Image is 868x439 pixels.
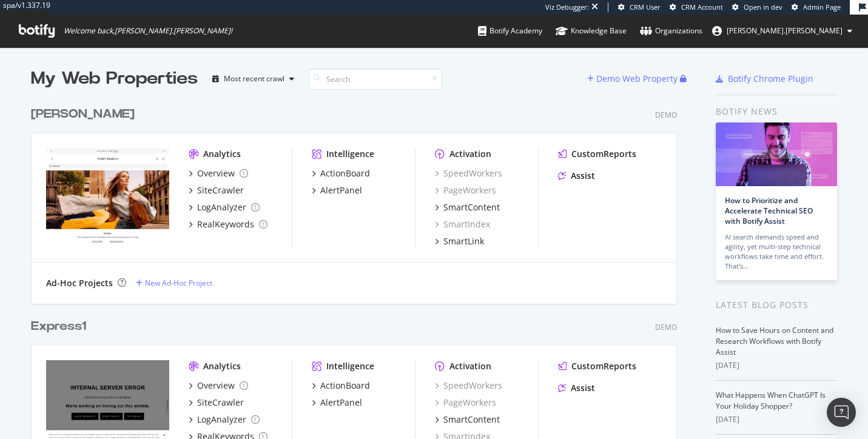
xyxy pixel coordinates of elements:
a: Overview [189,380,248,392]
span: Admin Page [803,2,841,12]
div: Demo [655,322,677,332]
div: Overview [197,167,235,179]
div: Analytics [203,360,241,372]
a: Organizations [640,15,702,47]
a: CustomReports [558,148,636,160]
div: My Web Properties [31,67,198,91]
a: ActionBoard [312,167,370,179]
div: Viz Debugger: [545,2,589,12]
span: Open in dev [744,2,782,12]
a: Express1 [31,318,91,335]
a: Assist [558,170,595,182]
div: AI search demands speed and agility, yet multi-step technical workflows take time and effort. Tha... [725,232,828,271]
div: SmartLink [443,235,484,247]
div: Open Intercom Messenger [827,398,856,427]
a: SmartContent [435,414,500,426]
div: Demo [655,110,677,120]
div: Activation [449,360,491,372]
a: SpeedWorkers [435,167,502,179]
a: RealKeywords [189,218,267,230]
a: CustomReports [558,360,636,372]
div: Botify Chrome Plugin [728,73,813,85]
a: Overview [189,167,248,179]
a: CRM Account [670,2,723,12]
div: Most recent crawl [224,75,284,82]
div: Assist [571,170,595,182]
div: Botify news [716,105,838,118]
span: CRM User [630,2,661,12]
a: What Happens When ChatGPT Is Your Holiday Shopper? [716,390,826,411]
div: Analytics [203,148,241,160]
img: Tory Burch [46,148,169,246]
a: Botify Academy [478,15,542,47]
span: katrina.winfield [727,25,843,36]
a: PageWorkers [435,397,496,409]
div: LogAnalyzer [197,201,246,213]
div: SmartContent [443,201,500,213]
button: Demo Web Property [587,69,680,89]
div: Demo Web Property [596,73,678,85]
div: Organizations [640,25,702,37]
input: Search [309,69,442,90]
div: CustomReports [571,148,636,160]
span: CRM Account [681,2,723,12]
div: New Ad-Hoc Project [145,278,212,288]
div: Ad-Hoc Projects [46,277,113,289]
div: SiteCrawler [197,184,244,196]
div: ActionBoard [320,380,370,392]
div: SiteCrawler [197,397,244,409]
div: [DATE] [716,360,838,371]
div: [DATE] [716,414,838,425]
div: CustomReports [571,360,636,372]
a: LogAnalyzer [189,414,260,426]
div: ActionBoard [320,167,370,179]
div: LogAnalyzer [197,414,246,426]
div: SmartContent [443,414,500,426]
div: Intelligence [326,360,374,372]
a: PageWorkers [435,184,496,196]
div: Activation [449,148,491,160]
div: Latest Blog Posts [716,298,838,312]
a: Botify Chrome Plugin [716,73,813,85]
a: How to Prioritize and Accelerate Technical SEO with Botify Assist [725,195,813,226]
button: [PERSON_NAME].[PERSON_NAME] [702,21,862,41]
div: Knowledge Base [556,25,627,37]
a: SpeedWorkers [435,380,502,392]
div: Overview [197,380,235,392]
a: New Ad-Hoc Project [136,278,212,288]
a: ActionBoard [312,380,370,392]
a: How to Save Hours on Content and Research Workflows with Botify Assist [716,325,833,357]
a: SiteCrawler [189,184,244,196]
a: SmartContent [435,201,500,213]
span: Welcome back, [PERSON_NAME].[PERSON_NAME] ! [64,26,232,36]
div: AlertPanel [320,397,362,409]
a: Assist [558,382,595,394]
a: Knowledge Base [556,15,627,47]
a: SmartIndex [435,218,490,230]
a: Demo Web Property [587,73,680,84]
button: Most recent crawl [207,69,299,89]
a: SmartLink [435,235,484,247]
a: Open in dev [732,2,782,12]
a: CRM User [618,2,661,12]
a: AlertPanel [312,397,362,409]
a: AlertPanel [312,184,362,196]
div: AlertPanel [320,184,362,196]
a: [PERSON_NAME] [31,106,140,123]
div: [PERSON_NAME] [31,106,135,123]
div: RealKeywords [197,218,254,230]
div: Botify Academy [478,25,542,37]
div: Intelligence [326,148,374,160]
a: Admin Page [792,2,841,12]
div: Express1 [31,318,86,335]
a: SiteCrawler [189,397,244,409]
a: LogAnalyzer [189,201,260,213]
div: Assist [571,382,595,394]
img: How to Prioritize and Accelerate Technical SEO with Botify Assist [716,122,837,186]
